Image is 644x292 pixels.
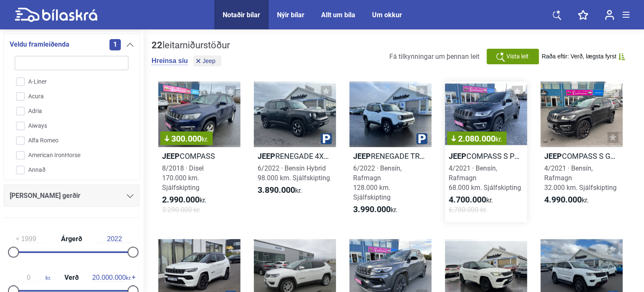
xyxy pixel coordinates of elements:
[158,82,240,222] a: 300.000kr.JeepCOMPASS8/2018 · Dísel170.000 km. Sjálfskipting2.990.000kr.3.290.000 kr.
[449,195,493,205] span: kr.
[254,82,336,222] a: JeepRENEGADE 4XE TRAILHAWK6/2022 · Bensín Hybrid98.000 km. Sjálfskipting3.890.000kr.
[152,57,188,65] button: Hreinsa síu
[223,11,260,19] a: Notaðir bílar
[258,152,275,160] b: Jeep
[10,190,80,202] span: [PERSON_NAME] gerðir
[544,164,617,192] span: 4/2021 · Bensín, Rafmagn 32.000 km. Sjálfskipting
[605,10,614,20] img: user-login.svg
[445,151,527,161] h2: COMPASS S PHEV 4XE
[349,151,431,161] h2: RENEGADE TRAILHAWK PHEV
[449,164,521,192] span: 4/2021 · Bensín, Rafmagn 68.000 km. Sjálfskipting
[162,152,180,160] b: Jeep
[449,195,486,205] b: 4.700.000
[92,274,131,281] span: kr.
[389,53,479,61] span: Fá tilkynningar um þennan leit
[202,58,215,64] span: Jeep
[258,164,330,182] span: 6/2022 · Bensín Hybrid 98.000 km. Sjálfskipting
[258,185,302,195] span: kr.
[544,195,582,205] b: 4.990.000
[449,205,487,215] span: 6.780.000 kr.
[12,274,51,281] span: kr.
[416,133,427,144] img: parking.png
[506,52,529,61] span: Vista leit
[372,11,402,19] a: Um okkur
[162,195,206,205] span: kr.
[353,152,371,160] b: Jeep
[353,205,397,215] span: kr.
[62,274,81,281] span: Verð
[258,185,295,195] b: 3.890.000
[321,133,332,144] img: parking.png
[59,236,84,242] span: Árgerð
[451,134,502,143] span: 2.080.000
[152,40,162,50] b: 22
[277,11,304,19] a: Nýir bílar
[193,55,221,66] button: Jeep
[202,135,208,143] span: kr.
[10,39,69,50] span: Veldu framleiðenda
[449,152,466,160] b: Jeep
[158,151,240,161] h2: COMPASS
[544,195,588,205] span: kr.
[349,82,431,222] a: JeepRENEGADE TRAILHAWK PHEV6/2022 · Bensín, Rafmagn128.000 km. Sjálfskipting3.990.000kr.
[353,204,391,214] b: 3.990.000
[254,151,336,161] h2: RENEGADE 4XE TRAILHAWK
[162,164,204,192] span: 8/2018 · Dísel 170.000 km. Sjálfskipting
[162,205,200,215] span: 3.290.000 kr.
[540,151,623,161] h2: COMPASS S GLERÞAK
[542,53,625,60] button: Raða eftir: Verð, lægsta fyrst
[445,82,527,222] a: 2.080.000kr.JeepCOMPASS S PHEV 4XE4/2021 · Bensín, Rafmagn68.000 km. Sjálfskipting4.700.000kr.6.7...
[152,40,230,51] div: leitarniðurstöður
[540,82,623,222] a: JeepCOMPASS S GLERÞAK4/2021 · Bensín, Rafmagn32.000 km. Sjálfskipting4.990.000kr.
[109,39,121,50] span: 1
[353,164,402,201] span: 6/2022 · Bensín, Rafmagn 128.000 km. Sjálfskipting
[321,11,355,19] a: Allt um bíla
[165,134,208,143] span: 300.000
[544,152,562,160] b: Jeep
[162,195,200,205] b: 2.990.000
[542,53,616,60] span: Raða eftir: Verð, lægsta fyrst
[495,135,502,143] span: kr.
